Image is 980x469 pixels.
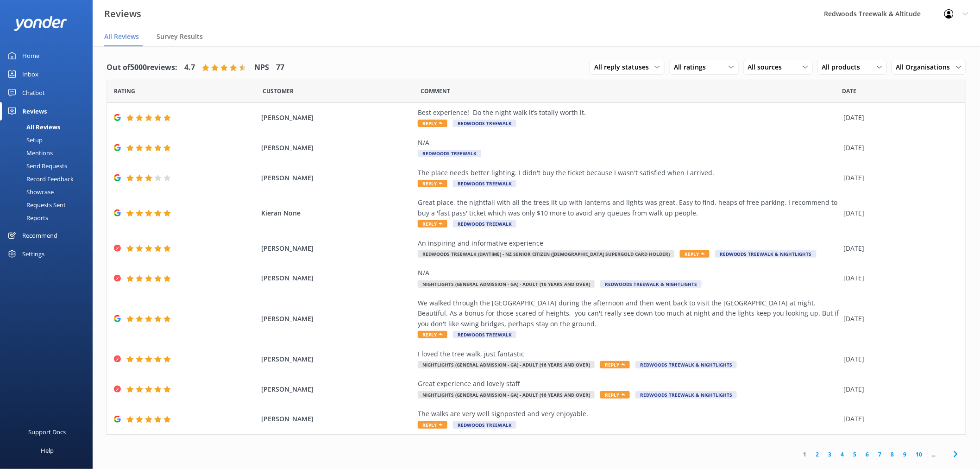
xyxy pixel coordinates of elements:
a: 6 [861,450,874,459]
span: Date [263,87,294,95]
div: Support Docs [29,423,66,441]
div: Recommend [22,226,57,245]
a: 10 [911,450,927,459]
h4: 77 [276,62,284,74]
h4: 4.7 [184,62,195,74]
a: Mentions [6,146,93,159]
div: Help [41,441,54,460]
span: [PERSON_NAME] [261,414,413,424]
div: Record Feedback [6,172,74,185]
a: 3 [824,450,836,459]
span: [PERSON_NAME] [261,143,413,153]
div: Setup [6,133,43,146]
a: Reports [6,211,93,224]
span: Date [114,87,135,95]
div: [DATE] [844,173,954,183]
span: All sources [748,62,788,72]
span: [PERSON_NAME] [261,273,413,283]
span: Nightlights (General Admission - GA) - Adult (16 years and over) [418,391,595,399]
a: Send Requests [6,159,93,172]
div: All Reviews [6,120,60,133]
a: All Reviews [6,120,93,133]
a: 9 [899,450,911,459]
span: Kieran None [261,208,413,218]
span: Redwoods Treewalk & Nightlights [635,361,737,368]
span: Survey Results [157,32,203,41]
div: [DATE] [844,113,954,123]
span: Redwoods Treewalk & Nightlights [715,250,817,258]
div: Inbox [22,65,38,83]
span: Question [421,87,451,95]
span: [PERSON_NAME] [261,384,413,394]
span: ... [927,450,941,459]
span: Nightlights (General Admission - GA) - Adult (16 years and over) [418,361,595,368]
a: Showcase [6,185,93,198]
div: [DATE] [844,354,954,364]
a: 7 [874,450,886,459]
span: Reply [600,361,630,368]
div: Settings [22,245,44,263]
a: Record Feedback [6,172,93,185]
div: Great place, the nightfall with all the trees lit up with lanterns and lights was great. Easy to ... [418,197,839,218]
div: The walks are very well signposted and very enjoyable. [418,409,839,419]
div: I loved the tree walk, just fantastic [418,349,839,359]
h4: NPS [254,62,269,74]
a: Requests Sent [6,198,93,211]
div: Reviews [22,102,47,120]
span: Redwoods Treewalk [453,421,516,429]
span: Reply [418,220,447,228]
span: Reply [600,391,630,399]
div: Home [22,46,39,65]
div: N/A [418,138,839,148]
a: Setup [6,133,93,146]
span: Reply [680,250,710,258]
span: Reply [418,180,447,187]
span: Nightlights (General Admission - GA) - Adult (16 years and over) [418,280,595,288]
a: 4 [836,450,849,459]
span: Redwoods Treewalk & Nightlights [600,280,702,288]
div: N/A [418,268,839,278]
div: Best experience! Do the night walk it’s totally worth it. [418,108,839,118]
a: 1 [799,450,811,459]
span: [PERSON_NAME] [261,354,413,364]
div: [DATE] [844,384,954,394]
span: All Organisations [896,62,956,72]
div: [DATE] [844,314,954,324]
h4: Out of 5000 reviews: [107,62,177,74]
div: Great experience and lovely staff [418,379,839,389]
span: [PERSON_NAME] [261,173,413,183]
span: Reply [418,331,447,338]
span: All Reviews [104,32,139,41]
span: Reply [418,421,447,429]
span: All ratings [674,62,711,72]
div: The place needs better lighting. I didn't buy the ticket because I wasn't satisfied when I arrived. [418,168,839,178]
div: Send Requests [6,159,67,172]
div: Requests Sent [6,198,66,211]
div: Chatbot [22,83,45,102]
div: [DATE] [844,414,954,424]
div: Mentions [6,146,53,159]
div: [DATE] [844,273,954,283]
h3: Reviews [104,6,141,21]
a: 5 [849,450,861,459]
span: All products [822,62,866,72]
span: Date [842,87,857,95]
div: [DATE] [844,208,954,218]
span: Redwoods Treewalk [453,120,516,127]
span: [PERSON_NAME] [261,243,413,254]
span: [PERSON_NAME] [261,113,413,123]
span: [PERSON_NAME] [261,314,413,324]
span: Redwoods Treewalk (Daytime) - NZ Senior Citizen ([DEMOGRAPHIC_DATA] SuperGold Card Holder) [418,250,674,258]
span: Redwoods Treewalk & Nightlights [635,391,737,399]
a: 8 [886,450,899,459]
div: [DATE] [844,143,954,153]
span: Redwoods Treewalk [453,220,516,228]
div: An inspiring and informative experience [418,238,839,248]
span: All reply statuses [594,62,654,72]
img: yonder-white-logo.png [14,16,67,31]
div: We walked through the [GEOGRAPHIC_DATA] during the afternoon and then went back to visit the [GEO... [418,298,839,329]
span: Redwoods Treewalk [453,180,516,187]
a: 2 [811,450,824,459]
span: Redwoods Treewalk [453,331,516,338]
div: Showcase [6,185,54,198]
